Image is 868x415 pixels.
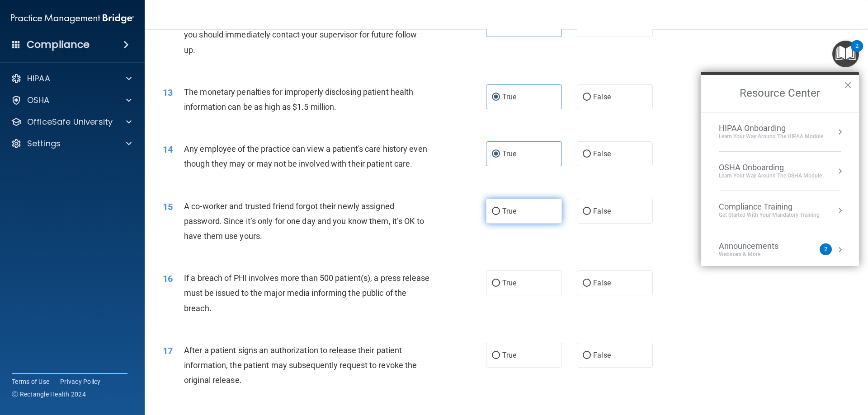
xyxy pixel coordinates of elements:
span: False [593,279,611,287]
input: False [583,280,591,287]
div: HIPAA Onboarding [719,123,823,133]
input: False [583,352,591,359]
span: The monetary penalties for improperly disclosing patient health information can be as high as $1.... [184,87,413,112]
span: After a patient signs an authorization to release their patient information, the patient may subs... [184,345,417,385]
button: Close [844,78,852,92]
span: False [593,149,611,158]
input: False [583,94,591,101]
div: Webinars & More [719,251,797,258]
span: Ⓒ Rectangle Health 2024 [12,390,86,399]
input: True [492,280,500,287]
span: Any employee of the practice can view a patient's care history even though they may or may not be... [184,144,427,168]
span: 14 [163,144,173,155]
div: OSHA Onboarding [719,163,822,173]
img: PMB logo [11,9,134,28]
span: True [502,351,516,359]
span: False [593,351,611,359]
span: False [593,93,611,101]
a: Privacy Policy [60,377,101,386]
a: Settings [11,138,132,149]
input: False [583,151,591,158]
input: False [583,208,591,215]
span: True [502,207,516,215]
p: HIPAA [27,73,50,84]
p: Settings [27,138,61,149]
div: Resource Center [701,72,859,266]
div: Compliance Training [719,202,820,212]
span: If you suspect that someone is violating the practice's privacy policy you should immediately con... [184,15,429,54]
span: 15 [163,201,173,212]
span: True [502,149,516,158]
span: True [502,93,516,101]
input: True [492,94,500,101]
a: HIPAA [11,73,132,84]
div: Learn Your Way around the HIPAA module [719,133,823,140]
span: If a breach of PHI involves more than 500 patient(s), a press release must be issued to the major... [184,273,429,312]
div: Announcements [719,241,797,251]
a: OfficeSafe University [11,117,132,127]
h2: Resource Center [701,75,859,112]
p: OSHA [27,95,50,106]
div: Get Started with your mandatory training [719,211,820,219]
iframe: Drift Widget Chat Controller [712,351,857,387]
span: True [502,279,516,287]
p: OfficeSafe University [27,117,113,127]
span: 17 [163,345,173,356]
span: 16 [163,273,173,284]
span: 13 [163,87,173,98]
input: True [492,352,500,359]
button: Open Resource Center, 2 new notifications [832,41,859,67]
a: OSHA [11,95,132,106]
input: True [492,151,500,158]
span: False [593,207,611,215]
h4: Compliance [27,38,90,51]
div: 2 [855,46,859,58]
div: Learn your way around the OSHA module [719,172,822,180]
input: True [492,208,500,215]
span: A co-worker and trusted friend forgot their newly assigned password. Since it’s only for one day ... [184,201,424,241]
a: Terms of Use [12,377,49,386]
